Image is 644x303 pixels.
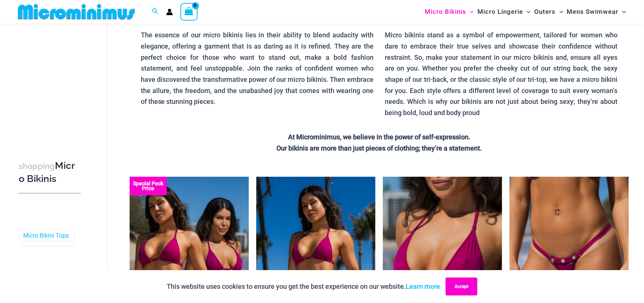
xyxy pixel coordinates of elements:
[15,3,138,20] img: MM SHOP LOGO FLAT
[23,232,69,240] a: Micro Bikini Tops
[565,2,628,21] a: Mens SwimwearMenu ToggleMenu Toggle
[167,281,440,292] p: This website uses cookies to ensure you get the best experience on our website.
[523,2,530,21] span: Menu Toggle
[476,2,532,21] a: Micro LingerieMenu ToggleMenu Toggle
[423,2,476,21] a: Micro BikinisMenu ToggleMenu Toggle
[446,278,477,296] button: Accept
[406,282,440,290] a: Learn more
[385,30,617,118] p: Micro bikinis stand as a symbol of empowerment, tailored for women who dare to embrace their true...
[567,2,619,21] span: Mens Swimwear
[466,2,474,21] span: Menu Toggle
[477,2,523,21] span: Micro Lingerie
[422,1,629,22] nav: Site Navigation
[152,7,159,16] a: Search icon link
[166,9,173,15] a: Account icon link
[180,3,198,20] a: View Shopping Cart, empty
[19,161,55,171] span: shopping
[556,2,563,21] span: Menu Toggle
[19,160,81,185] h3: Micro Bikinis
[141,30,374,107] p: The essence of our micro bikinis lies in their ability to blend audacity with elegance, offering ...
[535,2,556,21] span: Outers
[288,133,470,141] strong: At Microminimus, we believe in the power of self-expression.
[619,2,626,21] span: Menu Toggle
[533,2,565,21] a: OutersMenu ToggleMenu Toggle
[276,144,482,152] strong: Our bikinis are more than just pieces of clothing; they’re a statement.
[23,247,72,263] a: Micro Bikini Bottoms
[130,181,167,191] b: Special Pack Price
[425,2,466,21] span: Micro Bikinis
